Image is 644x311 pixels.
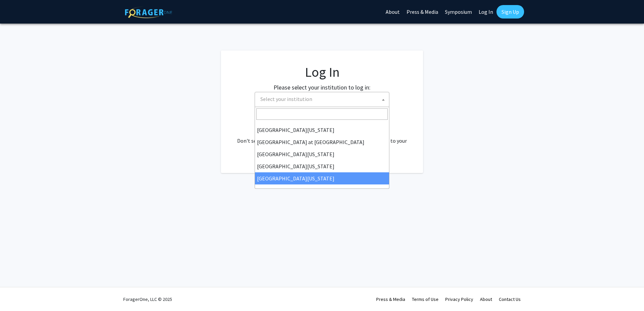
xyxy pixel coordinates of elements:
[255,172,389,184] li: [GEOGRAPHIC_DATA][US_STATE]
[273,83,371,92] label: Please select your institution to log in:
[234,64,410,80] h1: Log In
[496,5,524,19] a: Sign Up
[445,296,473,302] a: Privacy Policy
[255,148,389,160] li: [GEOGRAPHIC_DATA][US_STATE]
[234,120,410,153] div: No account? . Don't see your institution? about bringing ForagerOne to your institution.
[499,296,521,302] a: Contact Us
[125,6,172,18] img: ForagerOne Logo
[255,184,389,197] li: [PERSON_NAME][GEOGRAPHIC_DATA]
[255,160,389,172] li: [GEOGRAPHIC_DATA][US_STATE]
[255,124,389,136] li: [GEOGRAPHIC_DATA][US_STATE]
[260,96,312,102] span: Select your institution
[256,108,388,120] input: Search
[255,92,389,107] span: Select your institution
[123,287,172,311] div: ForagerOne, LLC © 2025
[376,296,405,302] a: Press & Media
[480,296,492,302] a: About
[255,136,389,148] li: [GEOGRAPHIC_DATA] at [GEOGRAPHIC_DATA]
[5,281,29,306] iframe: Chat
[258,92,389,106] span: Select your institution
[412,296,439,302] a: Terms of Use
